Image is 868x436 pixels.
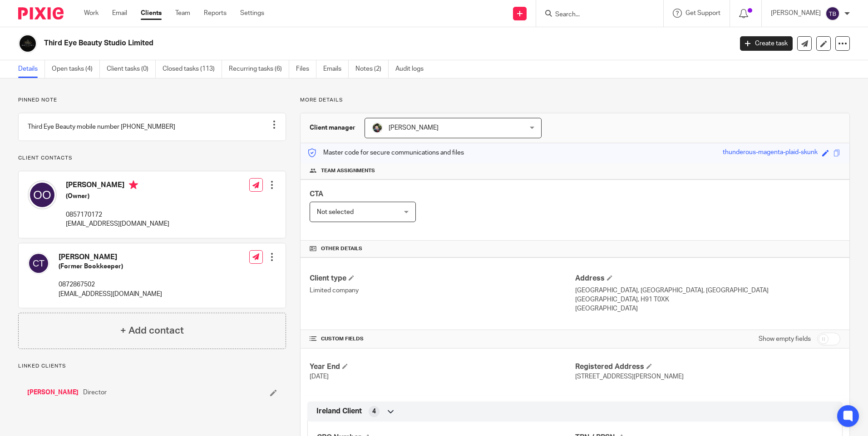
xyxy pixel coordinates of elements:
img: svg%3E [825,6,840,21]
div: thunderous-magenta-plaid-skunk [723,148,818,158]
a: Recurring tasks (6) [229,60,289,78]
span: Not selected [317,209,354,215]
p: [GEOGRAPHIC_DATA], H91 T0XK [575,295,840,304]
a: Files [296,60,316,78]
p: 0872867502 [59,280,162,289]
span: Ireland Client [316,407,362,416]
img: Third%20Eye.jpg [18,34,37,53]
a: [PERSON_NAME] [27,388,79,397]
i: Primary [129,180,138,189]
a: Reports [204,9,227,18]
img: Jade.jpeg [372,122,383,133]
h4: Registered Address [575,362,840,372]
h4: Address [575,274,840,283]
p: [GEOGRAPHIC_DATA], [GEOGRAPHIC_DATA], [GEOGRAPHIC_DATA] [575,286,840,295]
h4: [PERSON_NAME] [59,252,162,262]
h4: [PERSON_NAME] [66,180,169,192]
span: [STREET_ADDRESS][PERSON_NAME] [575,373,684,380]
p: Linked clients [18,363,286,370]
p: Client contacts [18,155,286,162]
label: Show empty fields [759,334,811,344]
p: [EMAIL_ADDRESS][DOMAIN_NAME] [59,290,162,299]
h4: CUSTOM FIELDS [310,335,575,343]
a: Audit logs [395,60,430,78]
p: More details [300,97,850,104]
h2: Third Eye Beauty Studio Limited [44,39,590,48]
img: Pixie [18,7,64,19]
a: Work [84,9,99,18]
input: Search [554,11,636,19]
p: 0857170172 [66,210,169,219]
h4: Year End [310,362,575,372]
span: CTA [310,190,323,198]
img: svg%3E [28,252,49,274]
a: Team [175,9,190,18]
a: Closed tasks (113) [163,60,222,78]
p: Limited company [310,286,575,295]
span: Director [83,388,107,397]
h5: (Former Bookkeeper) [59,262,162,271]
p: Pinned note [18,97,286,104]
p: Master code for secure communications and files [307,148,464,157]
h4: + Add contact [120,324,184,338]
a: Open tasks (4) [52,60,100,78]
span: [DATE] [310,373,329,380]
span: Team assignments [321,167,375,174]
p: [PERSON_NAME] [771,9,821,18]
h3: Client manager [310,123,355,132]
a: Client tasks (0) [107,60,156,78]
a: Emails [323,60,349,78]
p: [GEOGRAPHIC_DATA] [575,304,840,313]
span: [PERSON_NAME] [389,125,439,131]
span: 4 [372,407,376,416]
a: Clients [141,9,162,18]
h5: (Owner) [66,192,169,201]
p: [EMAIL_ADDRESS][DOMAIN_NAME] [66,219,169,228]
span: Other details [321,245,362,252]
a: Notes (2) [355,60,389,78]
a: Settings [240,9,264,18]
img: svg%3E [28,180,57,209]
span: Get Support [686,10,720,16]
a: Details [18,60,45,78]
a: Create task [740,36,793,51]
h4: Client type [310,274,575,283]
a: Email [112,9,127,18]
